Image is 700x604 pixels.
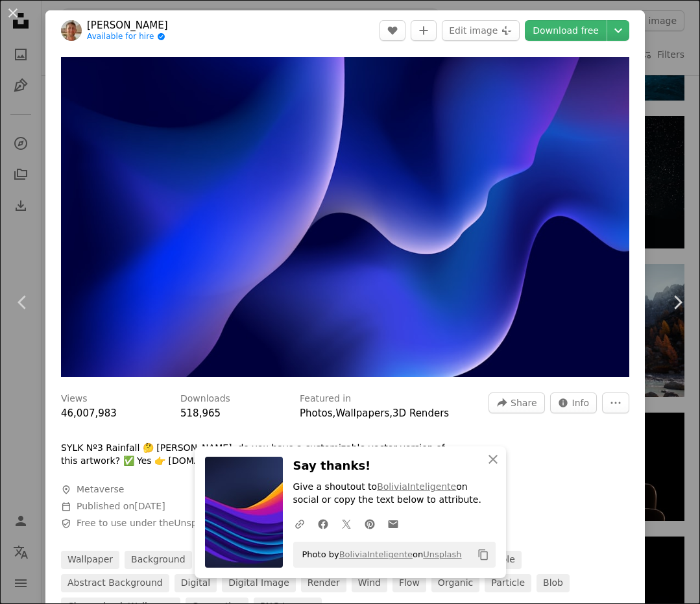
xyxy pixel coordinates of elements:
[381,511,405,537] a: Share over email
[423,550,461,559] a: Unsplash
[525,20,607,41] a: Download free
[311,511,335,537] a: Share on Facebook
[61,574,169,592] a: abstract background
[61,407,117,419] span: 46,007,983
[537,574,570,592] a: blob
[300,407,333,419] a: Photos
[607,20,629,41] button: Choose download size
[335,407,389,419] a: Wallpapers
[442,20,520,41] button: Edit image
[511,393,537,413] span: Share
[602,393,629,413] button: More Actions
[77,517,253,530] span: Free to use under the
[180,393,230,405] h3: Downloads
[175,574,217,592] a: digital
[550,393,597,413] button: Stats about this image
[333,407,336,419] span: ,
[380,20,405,41] button: Like
[180,407,221,419] span: 518,965
[222,574,296,592] a: digital image
[77,483,124,496] span: Metaverse
[300,393,351,405] h3: Featured in
[61,20,82,41] img: Go to Richard Horvath's profile
[87,19,168,32] a: [PERSON_NAME]
[87,32,168,42] a: Available for hire
[472,544,494,566] button: Copy to clipboard
[489,393,544,413] button: Share this image
[61,57,629,377] button: Zoom in on this image
[125,551,192,569] a: background
[392,407,449,419] a: 3D Renders
[352,574,387,592] a: wind
[485,574,531,592] a: particle
[61,551,119,569] a: wallpaper
[134,501,165,511] time: May 4, 2021 at 4:49:11 PM GMT+7
[61,393,88,405] h3: Views
[61,57,629,377] img: yellow and white abstract painting
[377,481,456,492] a: BoliviaInteligente
[389,407,392,419] span: ,
[296,544,462,565] span: Photo by on
[77,501,165,511] span: Published on
[411,20,437,41] button: Add to Collection
[392,574,426,592] a: flow
[301,574,346,592] a: render
[293,457,496,476] h3: Say thanks!
[339,550,413,559] a: BoliviaInteligente
[431,574,479,592] a: organic
[335,511,358,537] a: Share on Twitter
[572,393,590,413] span: Info
[655,240,700,365] a: Next
[174,518,252,528] a: Unsplash License
[293,481,496,507] p: Give a shoutout to on social or copy the text below to attribute.
[61,442,450,468] p: SYLK Nº3 Rainfall 🤔 [PERSON_NAME], do you have a customizable vector version of this artwork? ✅ Y...
[358,511,381,537] a: Share on Pinterest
